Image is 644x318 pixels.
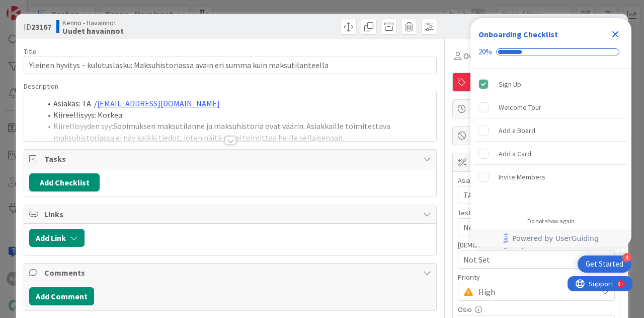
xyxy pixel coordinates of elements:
[499,124,535,137] div: Add a Board
[458,177,615,184] div: Asiakas
[29,229,85,247] button: Add Link
[31,22,51,32] b: 23167
[24,82,58,91] span: Description
[470,69,631,211] div: Checklist items
[458,306,615,313] div: Osio
[41,109,431,121] li: Kiireellisyys: Korkea
[97,98,220,108] a: [EMAIL_ADDRESS][DOMAIN_NAME]
[474,143,627,165] div: Add a Card is incomplete.
[24,47,37,56] label: Title
[463,221,597,233] span: Not Set
[24,21,51,33] span: ID
[29,173,100,192] button: Add Checklist
[478,28,558,40] div: Onboarding Checklist
[499,78,521,90] div: Sign Up
[29,287,94,305] button: Add Comment
[475,229,626,247] a: Powered by UserGuiding
[512,232,599,244] span: Powered by UserGuiding
[470,229,631,247] div: Footer
[499,101,541,113] div: Welcome Tour
[458,209,615,216] div: Testaus
[458,274,615,281] div: Priority
[458,241,615,248] div: [DEMOGRAPHIC_DATA]
[586,259,623,269] div: Get Started
[607,26,623,42] div: Close Checklist
[44,267,418,279] span: Comments
[622,253,631,262] div: 4
[527,217,575,225] div: Do not show again
[44,153,418,165] span: Tasks
[463,50,486,62] span: Owner
[499,148,531,160] div: Add a Card
[62,27,124,35] b: Uudet havainnot
[24,56,437,74] input: type card name here...
[474,96,627,118] div: Welcome Tour is incomplete.
[578,256,631,273] div: Open Get Started checklist, remaining modules: 4
[463,189,597,201] span: TA
[499,171,545,183] div: Invite Members
[474,119,627,142] div: Add a Board is incomplete.
[478,285,592,299] span: High
[21,2,46,14] span: Support
[44,208,418,220] span: Links
[62,19,124,27] span: Kenno - Havainnot
[474,73,627,95] div: Sign Up is complete.
[478,47,623,56] div: Checklist progress: 20%
[41,98,431,109] li: Asiakas: TA /
[463,253,597,266] span: Not Set
[51,4,56,12] div: 9+
[470,18,631,247] div: Checklist Container
[474,166,627,188] div: Invite Members is incomplete.
[478,47,492,56] div: 20%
